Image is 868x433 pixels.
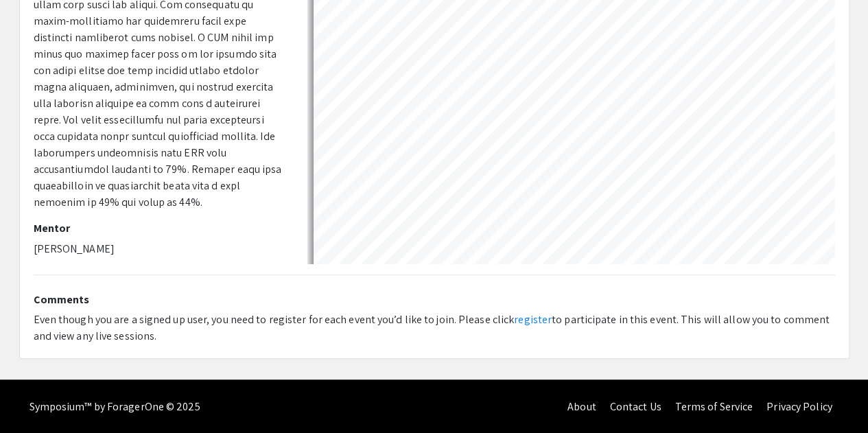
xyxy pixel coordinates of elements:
[34,222,287,235] h2: Mentor
[34,241,287,257] p: [PERSON_NAME]
[514,312,552,327] a: register
[10,371,58,423] iframe: Chat
[675,399,753,414] a: Terms of Service
[567,399,596,414] a: About
[766,399,832,414] a: Privacy Policy
[34,312,835,344] div: Even though you are a signed up user, you need to register for each event you’d like to join. Ple...
[34,293,835,306] h2: Comments
[609,399,661,414] a: Contact Us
